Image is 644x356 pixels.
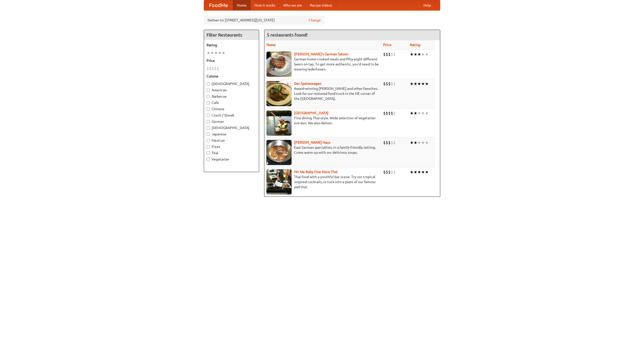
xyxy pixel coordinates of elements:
input: Czech / Slovak [207,114,210,117]
input: Chinese [207,107,210,111]
li: ★ [425,52,429,57]
li: ★ [417,169,421,175]
li: ★ [414,169,417,175]
li: ★ [417,52,421,57]
a: Hit Me Baby One More Thai [294,170,338,174]
li: ★ [421,169,425,175]
label: Chinese [207,106,256,111]
input: [DEMOGRAPHIC_DATA] [207,126,210,130]
li: ★ [210,50,214,56]
a: Name [266,43,276,47]
label: Pizza [207,144,256,149]
li: ★ [214,50,218,56]
li: $ [388,52,391,57]
li: ★ [414,140,417,145]
li: $ [386,169,388,175]
li: $ [393,52,396,57]
li: $ [383,110,386,116]
li: $ [207,66,209,71]
div: Deliver to: [STREET_ADDRESS][US_STATE] [204,16,325,25]
a: [PERSON_NAME] Haus [294,140,330,144]
label: Mexican [207,138,256,143]
p: German home-cooked meals and fifty-eight different beers on tap. To get more authentic, you'd nee... [266,57,379,72]
a: How it works [251,0,279,10]
a: Help [419,0,435,10]
input: Japanese [207,133,210,136]
li: $ [209,66,212,71]
li: $ [391,52,393,57]
li: $ [383,140,386,145]
li: ★ [417,81,421,87]
li: $ [388,110,391,116]
li: ★ [222,50,225,56]
li: $ [388,140,391,145]
li: $ [214,66,217,71]
li: $ [391,110,393,116]
a: Who we are [279,0,306,10]
label: Vegetarian [207,157,256,162]
label: Barbecue [207,94,256,99]
a: FoodMe [204,0,233,10]
li: $ [393,140,396,145]
li: $ [393,81,396,87]
li: $ [391,81,393,87]
h5: Rating [207,43,256,48]
li: ★ [421,52,425,57]
li: ★ [414,110,417,116]
p: Thai food with a youthful bar scene. Try our tropical inspired cocktails, or tuck into a plate of... [266,174,379,189]
li: ★ [410,52,414,57]
li: ★ [410,81,414,87]
li: $ [388,169,391,175]
label: Japanese [207,132,256,137]
label: Cafe [207,100,256,105]
label: [DEMOGRAPHIC_DATA] [207,125,256,130]
li: $ [383,52,386,57]
li: $ [391,169,393,175]
a: Rating [410,43,420,47]
li: $ [393,169,396,175]
a: Recipe videos [306,0,336,10]
li: ★ [414,81,417,87]
input: [DEMOGRAPHIC_DATA] [207,82,210,86]
li: ★ [410,169,414,175]
li: $ [383,169,386,175]
li: ★ [417,110,421,116]
label: Czech / Slovak [207,113,256,118]
a: Price [383,43,391,47]
p: Fine dining Thai-style. Wide selection of vegetarian entrées. We also deliver. [266,115,379,126]
input: German [207,120,210,123]
label: American [207,88,256,93]
li: $ [393,110,396,116]
a: [PERSON_NAME]'s German Saloon [294,52,348,56]
input: Cafe [207,101,210,104]
img: satay.jpg [266,110,292,136]
p: East German specialties, in a family-friendly setting. Come warm up with our delicious soups. [266,145,379,155]
img: speisewagen.jpg [266,81,292,106]
a: Der Speisewagen [294,82,321,86]
li: ★ [421,81,425,87]
input: American [207,89,210,92]
a: Change [309,18,321,23]
li: ★ [425,169,429,175]
li: $ [386,52,388,57]
img: babythai.jpg [266,169,292,194]
li: ★ [417,140,421,145]
li: $ [386,81,388,87]
label: [DEMOGRAPHIC_DATA] [207,81,256,86]
img: esthers.jpg [266,52,292,77]
input: Thai [207,151,210,155]
label: German [207,119,256,124]
li: ★ [425,140,429,145]
li: $ [386,110,388,116]
label: Thai [207,150,256,155]
a: [GEOGRAPHIC_DATA] [294,111,329,115]
li: ★ [421,140,425,145]
li: ★ [421,110,425,116]
li: ★ [218,50,222,56]
li: $ [391,140,393,145]
p: Award-winning [PERSON_NAME] and other favorites. Look for our restored food truck in the NE corne... [266,86,379,101]
img: kohlhaus.jpg [266,140,292,165]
